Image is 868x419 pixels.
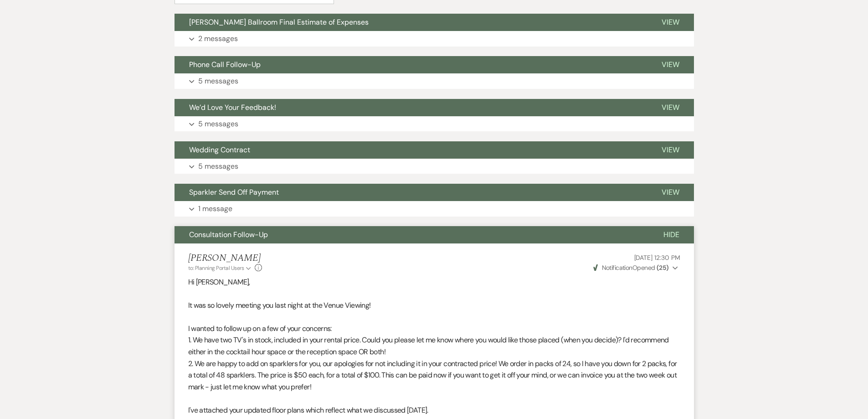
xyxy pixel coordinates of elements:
[175,73,694,89] button: 5 messages
[188,334,680,357] p: 1. We have two TV's in stock, included in your rental price. Could you please let me know where y...
[175,226,649,243] button: Consultation Follow-Up
[198,33,238,45] p: 2 messages
[647,99,694,116] button: View
[189,60,261,69] span: Phone Call Follow-Up
[188,264,244,272] span: to: Planning Portal Users
[593,264,669,272] span: Opened
[188,264,253,272] button: to: Planning Portal Users
[662,145,679,155] span: View
[175,14,647,31] button: [PERSON_NAME] Ballroom Final Estimate of Expenses
[663,230,679,239] span: Hide
[634,253,680,262] span: [DATE] 12:30 PM
[647,56,694,73] button: View
[189,145,250,155] span: Wedding Contract
[198,203,232,215] p: 1 message
[198,160,238,172] p: 5 messages
[188,323,680,335] p: I wanted to follow up on a few of your concerns:
[188,253,262,264] h5: [PERSON_NAME]
[175,99,647,116] button: We’d Love Your Feedback!
[662,17,679,27] span: View
[175,116,694,132] button: 5 messages
[662,187,679,197] span: View
[602,264,632,272] span: Notification
[188,276,680,288] p: Hi [PERSON_NAME],
[188,358,680,393] p: 2. We are happy to add on sparklers for you, our apologies for not including it in your contracte...
[175,31,694,47] button: 2 messages
[189,230,268,239] span: Consultation Follow-Up
[662,60,679,69] span: View
[189,103,276,112] span: We’d Love Your Feedback!
[198,75,238,87] p: 5 messages
[188,300,680,311] p: It was so lovely meeting you last night at the Venue Viewing!
[189,17,369,27] span: [PERSON_NAME] Ballroom Final Estimate of Expenses
[175,201,694,217] button: 1 message
[662,103,679,112] span: View
[188,404,680,416] p: I've attached your updated floor plans which reflect what we discussed [DATE].
[175,184,647,201] button: Sparkler Send Off Payment
[175,141,647,159] button: Wedding Contract
[649,226,694,243] button: Hide
[198,118,238,130] p: 5 messages
[189,187,279,197] span: Sparkler Send Off Payment
[647,14,694,31] button: View
[657,264,669,272] strong: ( 25 )
[175,56,647,73] button: Phone Call Follow-Up
[592,263,680,273] button: NotificationOpened (25)
[175,159,694,174] button: 5 messages
[647,141,694,159] button: View
[647,184,694,201] button: View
